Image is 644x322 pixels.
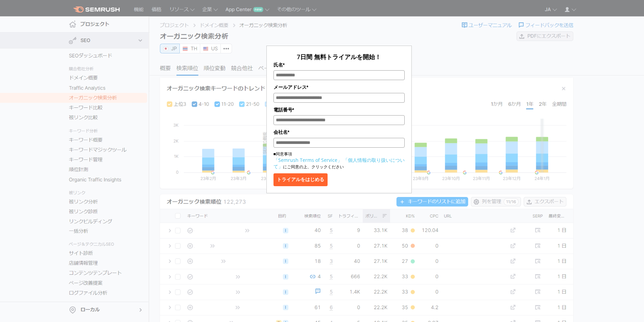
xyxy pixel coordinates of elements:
[273,173,328,186] button: トライアルをはじめる
[273,157,342,163] a: 「Semrush Terms of Service」
[273,83,405,91] label: メールアドレス*
[273,157,405,170] a: 「個人情報の取り扱いについて」
[297,53,381,61] span: 7日間 無料トライアルを開始！
[273,106,405,114] label: 電話番号*
[273,151,405,170] p: ■同意事項 にご同意の上、クリックください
